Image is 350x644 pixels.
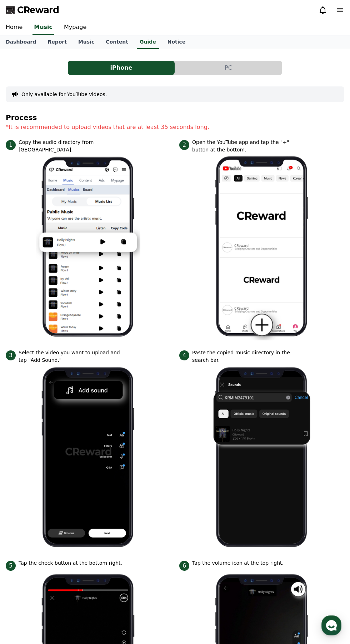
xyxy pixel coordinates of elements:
[6,123,344,131] p: *It is recommended to upload videos that are at least 35 seconds long.
[72,35,100,49] a: Music
[17,4,59,16] span: CReward
[36,364,140,551] img: 3.png
[68,61,175,75] button: iPhone
[175,61,282,75] button: PC
[2,226,47,244] a: Home
[192,559,284,567] p: Tap the volume icon at the top right.
[6,114,344,121] h4: Process
[175,61,282,75] a: PC
[32,20,54,35] a: Music
[47,226,92,244] a: Messages
[19,559,122,567] p: Tap the check button at the bottom right.
[106,237,123,243] span: Settings
[137,35,159,49] a: Guide
[210,364,314,551] img: 4.png
[210,154,314,340] img: 2.png
[36,154,140,340] img: 1.png
[19,139,126,154] p: Copy the audio directory from [GEOGRAPHIC_DATA].
[59,238,80,243] span: Messages
[6,140,16,150] span: 1
[179,140,189,150] span: 2
[192,139,299,154] p: Open the YouTube app and tap the "+" button at the bottom.
[58,20,92,35] a: Mypage
[19,349,126,364] p: Select the video you want to upload and tap "Add Sound."
[42,35,72,49] a: Report
[6,561,16,571] span: 5
[21,91,107,98] button: Only available for YouTube videos.
[6,350,16,360] span: 3
[92,226,137,244] a: Settings
[192,349,299,364] p: Paste the copied music directory in the search bar.
[18,237,31,243] span: Home
[100,35,134,49] a: Content
[162,35,191,49] a: Notice
[179,350,189,360] span: 4
[179,561,189,571] span: 6
[6,4,59,16] a: CReward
